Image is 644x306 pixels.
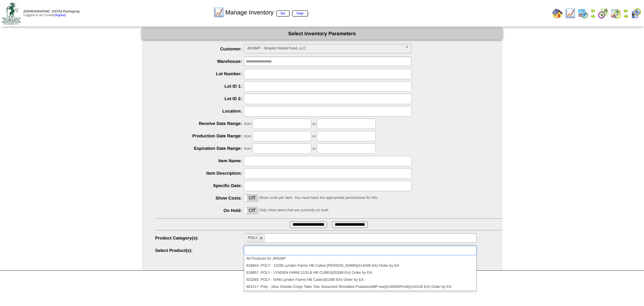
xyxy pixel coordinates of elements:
[598,8,608,19] img: calendarblend.gif
[244,276,476,283] li: 923265: POLY - 6/4lb Lynden Farms HB Cubes(81380 EA) Order by EA
[244,207,258,214] label: Off
[552,8,563,19] img: home.gif
[155,195,244,201] label: Show Costs:
[155,71,244,76] label: Lot Number:
[155,146,244,151] label: Expiration Date Range:
[2,2,20,25] img: zoroco-logo-small.webp
[259,208,329,212] span: Only show items that are currently on hold.
[54,13,66,17] a: (logout)
[248,236,258,240] span: POLY
[155,133,244,138] label: Production Date Range:
[313,122,316,126] span: to
[155,158,244,163] label: Item Name:
[155,84,244,89] label: Lot ID 1:
[213,7,224,18] img: line_graph.gif
[244,147,251,151] span: from
[244,195,258,202] label: Off
[155,183,244,188] label: Specific Date:
[142,28,502,40] div: Select Inventory Parameters
[313,147,316,151] span: to
[23,10,79,13] span: [DEMOGRAPHIC_DATA] Packaging
[244,194,258,202] div: OnOff
[313,134,316,138] span: to
[590,8,596,13] img: arrowleft.gif
[247,44,402,52] span: JRSIMP - Simplot Global Food, LLC
[155,248,244,253] label: Select Product(s):
[155,208,244,213] label: On Hold:
[244,207,258,214] div: OnOff
[155,96,244,101] label: Lot ID 2:
[578,8,588,19] img: calendarprod.gif
[155,59,244,64] label: Warehouse:
[292,10,308,16] a: map
[590,13,596,19] img: arrowright.gif
[623,13,629,19] img: arrowright.gif
[155,46,244,51] label: Customer:
[259,196,378,200] span: Show costs per item. You must have the appropriate permissions for this.
[565,8,576,19] img: line_graph.gif
[276,10,289,16] a: list
[631,8,641,19] img: calendarcustomer.gif
[155,108,244,114] label: Location:
[244,122,251,126] span: from
[244,262,476,269] li: 918843: POLY - 12/2lb Lynden Farms HB Cubes [PERSON_NAME](414599 EA) Order by EA
[155,235,244,241] label: Product Category(s):
[623,8,629,13] img: arrowleft.gif
[244,134,251,138] span: from
[244,255,476,262] li: All Products for JRSIMP
[155,121,244,126] label: Receive Date Range:
[244,283,476,291] li: 981217: Poly - 16oz OreIda Crispy Tater Tots Seasoned Shredded Potatoes(IMP=ea)(9,600IMP/roll)(14...
[23,10,79,17] span: Logged in as Ccrane
[244,269,476,276] li: 918857: POLY - LYNDEN FARM 12/2LB HB CUBES(55398 EA) Order by EA
[225,9,308,16] span: Manage Inventory
[610,8,621,19] img: calendarinout.gif
[155,171,244,176] label: Item Description:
